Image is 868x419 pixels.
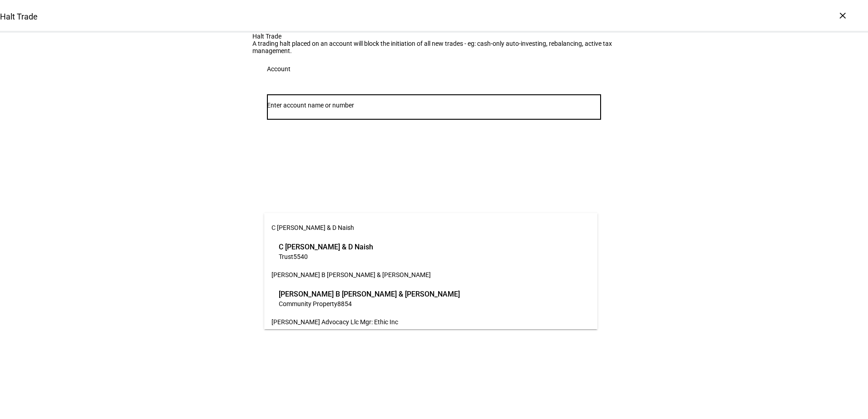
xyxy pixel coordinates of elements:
span: Community Property [279,300,337,307]
span: 8854 [337,300,352,307]
span: [PERSON_NAME] B [PERSON_NAME] & [PERSON_NAME] [279,289,460,299]
div: Decker B Rolph & Jessica Rolph [276,287,462,310]
div: Account [267,65,291,73]
span: [PERSON_NAME] B [PERSON_NAME] & [PERSON_NAME] [271,271,431,278]
span: C [PERSON_NAME] & D Naish [271,224,354,231]
div: C Tomchin & D Naish [276,239,375,263]
div: Halt Trade [252,33,616,40]
div: A trading halt placed on an account will block the initiation of all new trades - eg: cash-only a... [252,40,616,54]
div: × [835,8,850,23]
span: Trust [279,253,293,260]
input: Number [267,102,601,109]
span: [PERSON_NAME] Advocacy Llc Mgr: Ethic Inc [271,318,398,326]
span: C [PERSON_NAME] & D Naish [279,242,373,252]
span: 5540 [293,253,308,260]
